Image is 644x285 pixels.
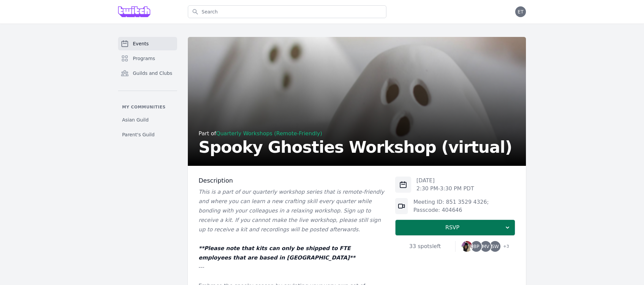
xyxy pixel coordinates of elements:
[118,114,177,126] a: Asian Guild
[122,116,149,123] span: Asian Guild
[118,6,150,17] img: Grove
[216,130,322,137] a: Quarterly Workshops (Remote-Friendly)
[133,55,155,62] span: Programs
[118,37,177,50] a: Events
[515,6,526,17] button: ET
[199,130,512,138] div: Part of
[395,242,455,250] div: 33 spots left
[199,263,384,272] p: ---
[118,37,177,141] nav: Sidebar
[417,177,474,185] p: [DATE]
[118,66,177,80] a: Guilds and Clubs
[499,242,509,252] span: + 3
[413,199,489,213] a: Meeting ID: 851 3529 4326; Passcode: 404646
[118,52,177,65] a: Programs
[417,185,474,193] p: 2:30 PM - 3:30 PM PDT
[199,139,512,155] h2: Spooky Ghosties Workshop (virtual)
[401,224,504,232] span: RSVP
[118,104,177,110] p: My communities
[199,245,355,261] em: **Please note that kits can only be shipped to FTE employees that are based in [GEOGRAPHIC_DATA]**
[491,244,499,249] span: SW
[118,129,177,141] a: Parent's Guild
[518,9,523,14] span: ET
[395,220,515,236] button: RSVP
[199,177,384,185] h3: Description
[188,5,386,18] input: Search
[133,70,172,77] span: Guilds and Clubs
[473,244,479,249] span: BP
[133,40,149,47] span: Events
[199,189,384,233] em: This is a part of our quarterly workshop series that is remote-friendly and where you can learn a...
[482,244,489,249] span: MV
[122,131,155,138] span: Parent's Guild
